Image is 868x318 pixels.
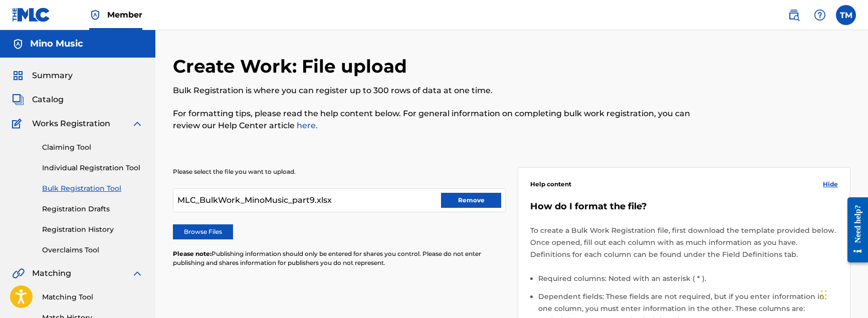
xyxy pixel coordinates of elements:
img: MLC Logo [12,8,51,22]
p: For formatting tips, please read the help content below. For general information on completing bu... [173,108,695,132]
iframe: Resource Center [840,190,868,270]
img: Top Rightsholder [89,9,101,21]
a: Registration History [42,224,143,235]
span: Please note: [173,250,211,257]
a: Registration Drafts [42,204,143,214]
p: Please select the file you want to upload. [173,167,506,176]
img: help [814,9,826,21]
img: Works Registration [12,118,25,130]
div: Drag [821,280,827,310]
a: SummarySummary [12,70,73,82]
a: CatalogCatalog [12,94,64,106]
span: MLC_BulkWork_MinoMusic_part9.xlsx [177,194,332,206]
iframe: Chat Widget [818,270,868,318]
div: User Menu [836,5,856,25]
img: expand [131,267,143,279]
img: Catalog [12,94,24,106]
span: Matching [32,267,71,279]
a: Matching Tool [42,292,143,302]
button: Remove [441,193,501,208]
span: Works Registration [32,118,110,130]
p: To create a Bulk Work Registration file, first download the template provided below. Once opened,... [530,224,838,260]
a: Claiming Tool [42,142,143,153]
span: Catalog [32,94,64,106]
p: Publishing information should only be entered for shares you control. Please do not enter publish... [173,249,506,267]
span: Hide [823,180,838,189]
h2: Create Work: File upload [173,55,412,78]
a: Bulk Registration Tool [42,183,143,194]
a: Public Search [784,5,804,25]
span: Summary [32,70,73,82]
a: Overclaims Tool [42,245,143,255]
img: expand [131,118,143,130]
h5: How do I format the file? [530,201,838,212]
img: Accounts [12,38,24,50]
div: Help [810,5,830,25]
h5: Mino Music [30,38,83,50]
label: Browse Files [173,224,233,239]
a: Individual Registration Tool [42,163,143,173]
p: Bulk Registration is where you can register up to 300 rows of data at one time. [173,85,695,97]
img: Summary [12,70,24,82]
img: Matching [12,267,25,279]
a: here. [295,121,318,130]
li: Required columns: Noted with an asterisk ( * ). [538,272,838,290]
span: Help content [530,180,571,189]
img: search [788,9,800,21]
span: Member [107,9,142,21]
